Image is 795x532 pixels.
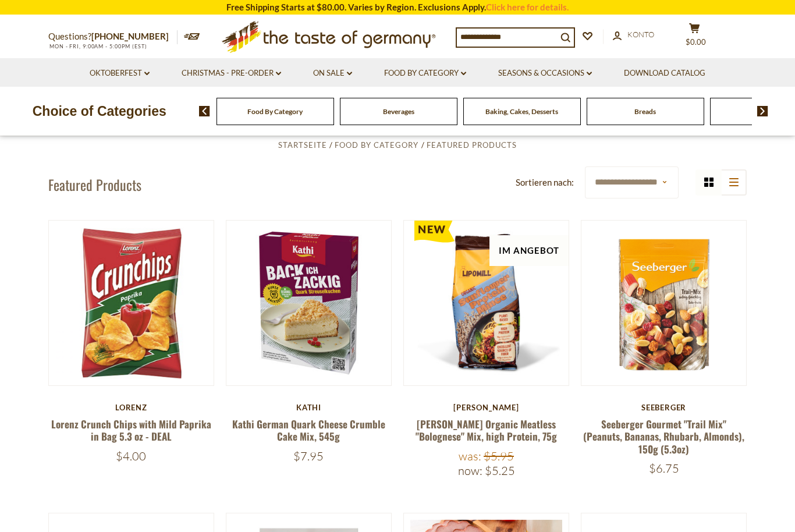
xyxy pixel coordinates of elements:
span: Konto [627,30,654,39]
img: Seeberger Gourmet "Trail Mix" (Peanuts, Bananas, Rhubarb, Almonds), 150g (5.3oz) [581,221,746,385]
a: Konto [613,29,654,41]
a: Food By Category [335,140,418,150]
img: Lorenz Crunch Chips with Mild Paprika in Bag 5.3 oz - DEAL [49,221,214,385]
img: previous arrow [199,106,210,116]
div: Kathi [226,403,392,412]
span: $6.75 [649,461,679,476]
span: $4.00 [116,449,146,463]
a: Download Catalog [624,67,705,80]
a: [PERSON_NAME] Organic Meatless "Bolognese" Mix, high Protein, 75g [416,417,557,444]
a: On Sale [313,67,352,80]
a: Seeberger Gourmet "Trail Mix" (Peanuts, Bananas, Rhubarb, Almonds), 150g (5.3oz) [583,417,744,456]
a: Oktoberfest [90,67,150,80]
a: Seasons & Occasions [498,67,592,80]
a: Beverages [383,107,414,116]
span: $7.95 [293,449,324,463]
label: Sortieren nach: [516,175,574,190]
div: Lorenz [48,403,214,412]
p: Questions? [48,29,178,44]
a: Christmas - PRE-ORDER [182,67,281,80]
div: [PERSON_NAME] [403,403,569,412]
label: Now: [458,463,482,478]
a: Featured Products [427,140,517,150]
a: Click here for details. [486,2,569,12]
a: Food By Category [384,67,466,80]
span: $5.25 [485,463,515,478]
a: Baking, Cakes, Desserts [485,107,558,116]
a: [PHONE_NUMBER] [91,31,169,41]
span: $0.00 [686,37,706,47]
a: Food By Category [247,107,303,116]
label: Was: [459,449,481,463]
img: Lamotte Organic Meatless "Bolognese" Mix, high Protein, 75g [404,221,569,385]
a: Startseite [278,140,327,150]
img: next arrow [757,106,768,116]
img: Kathi German Quark Cheese Crumble Cake Mix, 545g [226,221,391,385]
div: Seeberger [581,403,747,412]
button: $0.00 [677,23,712,52]
a: Breads [634,107,656,116]
span: $5.95 [484,449,514,463]
h1: Featured Products [48,176,141,193]
span: MON - FRI, 9:00AM - 5:00PM (EST) [48,43,147,49]
a: Kathi German Quark Cheese Crumble Cake Mix, 545g [232,417,385,444]
a: Lorenz Crunch Chips with Mild Paprika in Bag 5.3 oz - DEAL [51,417,211,444]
